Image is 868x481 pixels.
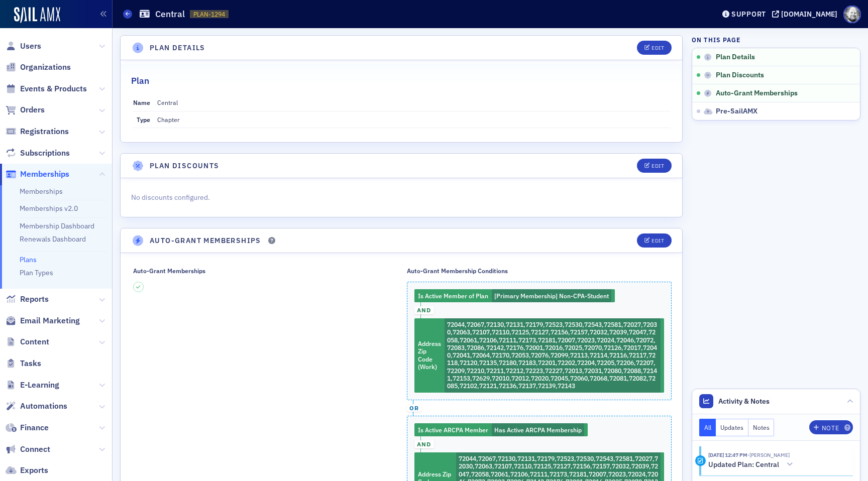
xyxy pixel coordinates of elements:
dd: Central [157,94,670,110]
div: Edit [652,163,664,169]
a: Memberships [6,169,69,180]
div: Auto-Grant Memberships [133,267,205,275]
span: Memberships [20,169,69,180]
a: Connect [6,444,50,455]
span: Content [20,336,49,347]
p: No discounts configured. [131,192,672,203]
a: Orders [6,104,45,115]
time: 9/24/2025 12:47 PM [708,451,747,458]
a: Automations [6,401,67,412]
a: Users [6,41,41,52]
a: Memberships [20,187,63,196]
span: Automations [20,401,67,412]
span: Plan Discounts [716,71,764,80]
a: Memberships v2.0 [20,204,78,213]
button: Note [809,420,853,434]
span: Profile [843,6,861,23]
h2: Plan [131,74,149,87]
span: Tasks [20,358,41,369]
a: Organizations [6,62,71,73]
span: PLAN-1294 [193,10,225,19]
h4: Auto-Grant Memberships [150,235,261,246]
a: E-Learning [6,380,59,391]
span: Users [20,41,41,52]
button: Updates [716,419,748,436]
h4: On this page [692,35,860,44]
span: Pre-SailAMX [716,107,757,116]
span: Activity & Notes [718,396,770,407]
a: Reports [6,294,49,305]
button: Updated Plan: Central [708,459,797,470]
div: Edit [652,238,664,244]
div: Auto-Grant Membership Conditions [407,267,508,275]
h1: Central [155,8,185,20]
h4: Plan Discounts [150,161,220,171]
a: Registrations [6,126,69,137]
div: [DOMAIN_NAME] [781,10,837,19]
span: E-Learning [20,380,59,391]
a: Events & Products [6,83,87,94]
span: Name [133,98,150,106]
button: Notes [748,419,775,436]
a: Finance [6,422,49,433]
div: Note [822,425,839,431]
span: Organizations [20,62,71,73]
h5: Updated Plan: Central [708,460,779,469]
span: Orders [20,104,45,115]
span: Email Marketing [20,315,80,326]
span: Reports [20,294,49,305]
div: Activity [695,455,706,466]
button: All [699,419,716,436]
a: Tasks [6,358,41,369]
span: Registrations [20,126,69,137]
dd: Chapter [157,111,670,128]
button: [DOMAIN_NAME] [772,11,841,18]
span: Plan Details [716,53,755,62]
a: Renewals Dashboard [20,234,86,244]
span: Finance [20,422,49,433]
span: Events & Products [20,83,87,94]
button: Edit [637,233,672,248]
button: Edit [637,159,672,173]
span: Auto-Grant Memberships [716,89,798,98]
a: Email Marketing [6,315,80,326]
span: Subscriptions [20,148,70,159]
div: Edit [652,45,664,51]
div: Support [731,10,766,19]
span: Type [137,115,150,124]
span: Aidan Sullivan [747,451,790,458]
a: Content [6,336,49,347]
a: Subscriptions [6,148,70,159]
img: SailAMX [14,7,60,23]
a: Exports [6,465,48,476]
a: Plan Types [20,268,53,277]
span: Exports [20,465,48,476]
h4: Plan Details [150,43,205,53]
button: Edit [637,41,672,55]
a: Membership Dashboard [20,221,94,230]
a: Plans [20,255,37,264]
span: Connect [20,444,50,455]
